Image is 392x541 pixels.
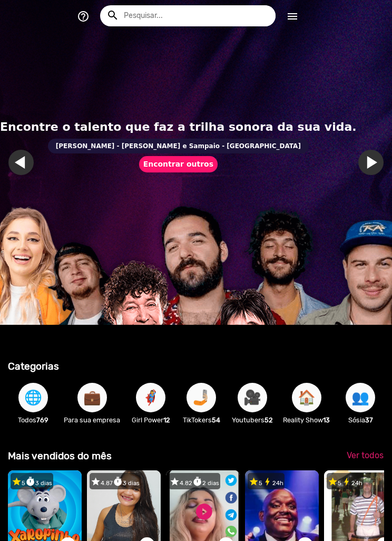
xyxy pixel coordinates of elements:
[264,416,272,424] b: 52
[36,416,48,424] b: 769
[24,383,42,412] span: 🌐
[346,383,375,412] button: 👥
[131,415,171,425] p: Girl Power
[142,383,160,412] span: 🦸‍♀️
[276,6,309,25] button: Início
[181,415,221,425] p: TikTokers
[283,415,330,425] p: Reality Show
[323,416,330,424] b: 13
[116,5,276,26] input: Pesquisar...
[13,415,53,425] p: Todos
[18,383,48,412] button: 🌐
[286,10,299,23] mat-icon: Início
[136,383,165,412] button: 🦸‍♀️
[8,450,112,462] b: Mais vendidos do mês
[365,416,373,424] b: 37
[106,9,119,22] mat-icon: Buscar talento
[340,415,380,425] p: Sósia
[292,383,321,412] button: 🏠
[347,450,384,460] span: Ver todos
[48,139,309,153] p: [PERSON_NAME] - [PERSON_NAME] e Sampaio - [GEOGRAPHIC_DATA]
[358,150,384,175] a: Ir para o próximo slide
[8,360,59,372] b: Categorias
[77,383,107,412] button: 💼
[83,383,101,412] span: 💼
[163,416,170,424] b: 12
[212,416,220,424] b: 54
[8,150,34,175] a: Ir para o último slide
[100,5,134,24] button: Buscar talento
[192,383,210,412] span: 🤳🏼
[351,383,369,412] span: 👥
[232,415,272,425] p: Youtubers
[64,415,120,425] p: Para sua empresa
[187,383,216,412] button: 🤳🏼
[77,10,90,23] mat-icon: help_outline
[243,383,261,412] span: 🎥
[139,156,218,172] button: Encontrar outros
[298,383,316,412] span: 🏠
[238,383,267,412] button: 🎥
